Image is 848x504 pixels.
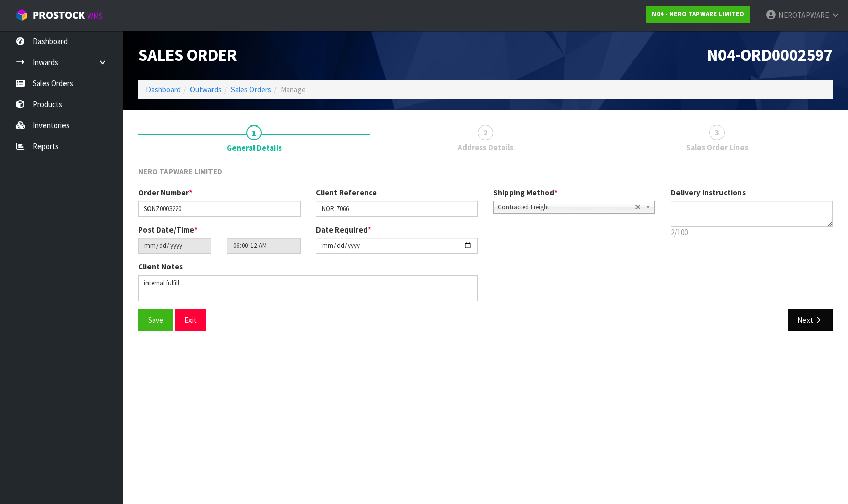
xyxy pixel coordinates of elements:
button: Exit [175,309,206,331]
a: Sales Orders [231,85,271,94]
a: Outwards [190,85,222,94]
label: Post Date/Time [138,224,198,235]
span: Manage [281,85,306,94]
span: ProStock [33,9,85,22]
label: Shipping Method [493,187,558,198]
span: Save [148,315,163,325]
small: WMS [87,11,103,21]
p: 2/100 [671,227,833,238]
span: General Details [227,142,282,153]
img: cube-alt.png [15,9,28,22]
button: Save [138,309,173,331]
span: Sales Order Lines [686,142,748,153]
span: General Details [138,158,833,339]
label: Client Reference [316,187,377,198]
label: Date Required [316,224,371,235]
span: Sales Order [138,45,237,66]
span: NEROTAPWARE [778,10,829,20]
label: Delivery Instructions [671,187,746,198]
span: 3 [709,125,725,140]
span: 2 [478,125,493,140]
input: Client Reference [316,201,478,217]
span: Contracted Freight [498,201,635,214]
span: Address Details [458,142,513,153]
span: N04-ORD0002597 [707,45,833,66]
span: 1 [246,125,262,140]
label: Client Notes [138,261,183,272]
label: Order Number [138,187,193,198]
button: Next [788,309,833,331]
input: Order Number [138,201,301,217]
a: Dashboard [146,85,181,94]
span: NERO TAPWARE LIMITED [138,166,222,176]
strong: N04 - NERO TAPWARE LIMITED [652,10,744,18]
